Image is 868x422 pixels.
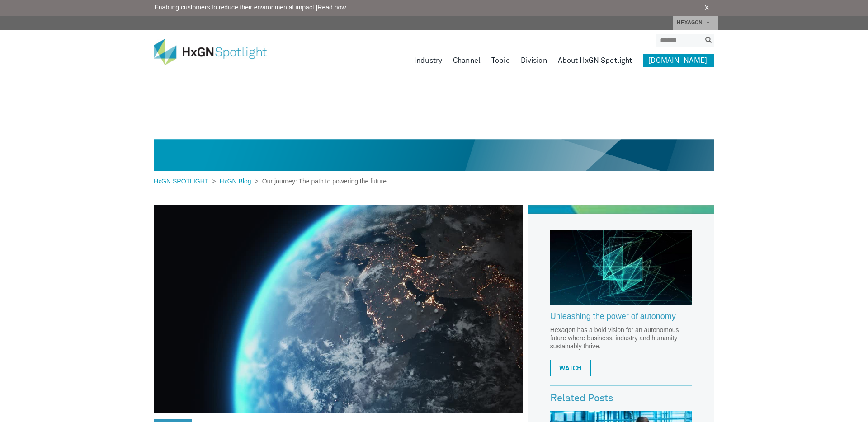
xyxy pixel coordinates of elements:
img: qo2v5LCtXPtvKUSKpYez5L.jpg [154,205,523,413]
a: Unleashing the power of autonomy [550,312,692,326]
a: Read how [317,4,346,11]
div: > > [154,177,387,186]
a: HxGN SPOTLIGHT [154,178,212,185]
a: WATCH [550,360,591,376]
a: About HxGN Spotlight [558,54,632,67]
a: Topic [491,54,510,67]
a: [DOMAIN_NAME] [643,54,714,67]
a: X [704,3,709,14]
span: Enabling customers to reduce their environmental impact | [155,3,346,12]
span: Our journey: The path to powering the future [259,178,387,185]
img: HxGN Spotlight [154,39,280,65]
a: Channel [453,54,481,67]
a: HEXAGON [673,16,718,30]
p: Hexagon has a bold vision for an autonomous future where business, industry and humanity sustaina... [550,326,692,350]
a: HxGN Blog [216,178,255,185]
a: Industry [414,54,442,67]
h3: Related Posts [550,393,692,404]
img: Hexagon_CorpVideo_Pod_RR_2.jpg [550,230,692,306]
a: Division [521,54,547,67]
